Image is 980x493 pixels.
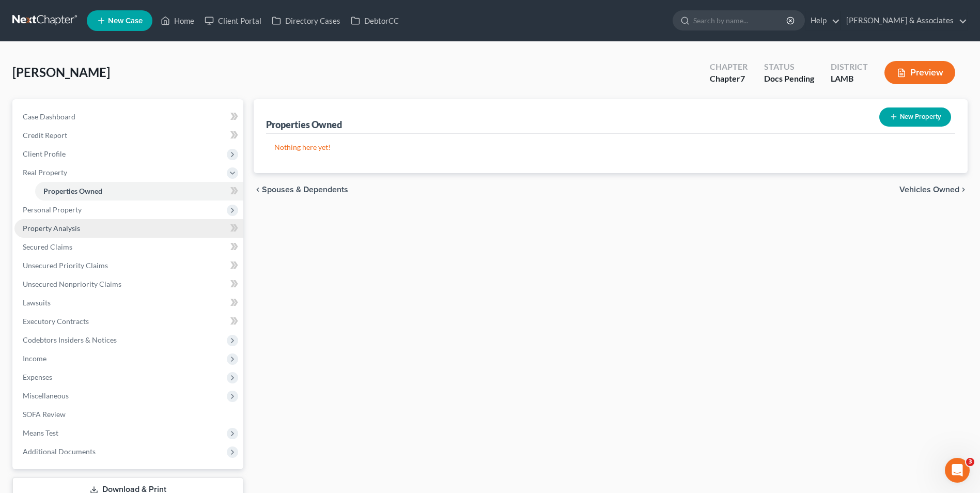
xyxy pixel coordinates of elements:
span: Properties Owned [43,187,102,195]
span: Expenses [23,373,52,381]
span: Income [23,354,46,363]
span: Executory Contracts [23,317,89,326]
i: chevron_left [254,186,262,194]
a: Lawsuits [14,294,243,312]
span: Property Analysis [23,224,80,233]
span: Personal Property [23,205,82,214]
a: Directory Cases [267,11,346,30]
span: SOFA Review [23,410,66,419]
span: [PERSON_NAME] [12,65,110,80]
span: Means Test [23,428,58,437]
button: Preview [884,61,955,84]
div: Status [764,61,814,73]
a: SOFA Review [14,405,243,424]
a: Help [805,11,840,30]
iframe: Intercom live chat [945,458,970,483]
span: Real Property [23,168,67,177]
a: Client Portal [199,11,267,30]
span: Codebtors Insiders & Notices [23,335,117,344]
div: LAMB [831,73,868,85]
span: Spouses & Dependents [262,186,348,194]
span: Miscellaneous [23,391,69,400]
div: Chapter [710,73,748,85]
a: Case Dashboard [14,107,243,126]
button: chevron_left Spouses & Dependents [254,186,348,194]
div: District [831,61,868,73]
a: DebtorCC [346,11,404,30]
button: New Property [879,107,951,127]
span: New Case [108,17,143,25]
i: chevron_right [959,186,968,194]
span: 3 [966,458,974,466]
div: Chapter [710,61,748,73]
div: Properties Owned [266,118,342,131]
a: Secured Claims [14,238,243,256]
div: Docs Pending [764,73,814,85]
span: Additional Documents [23,447,96,456]
a: Property Analysis [14,219,243,238]
span: Lawsuits [23,298,51,307]
span: Unsecured Priority Claims [23,261,108,270]
button: Vehicles Owned chevron_right [899,186,968,194]
a: Credit Report [14,126,243,145]
span: Case Dashboard [23,112,75,121]
span: Client Profile [23,149,66,158]
a: Properties Owned [35,182,243,201]
span: Secured Claims [23,242,72,251]
a: Home [155,11,199,30]
a: Executory Contracts [14,312,243,331]
a: [PERSON_NAME] & Associates [841,11,967,30]
a: Unsecured Nonpriority Claims [14,275,243,294]
span: Credit Report [23,131,67,140]
span: Vehicles Owned [899,186,959,194]
p: Nothing here yet! [274,142,947,152]
span: 7 [740,73,745,83]
span: Unsecured Nonpriority Claims [23,280,121,288]
input: Search by name... [693,11,788,30]
a: Unsecured Priority Claims [14,256,243,275]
